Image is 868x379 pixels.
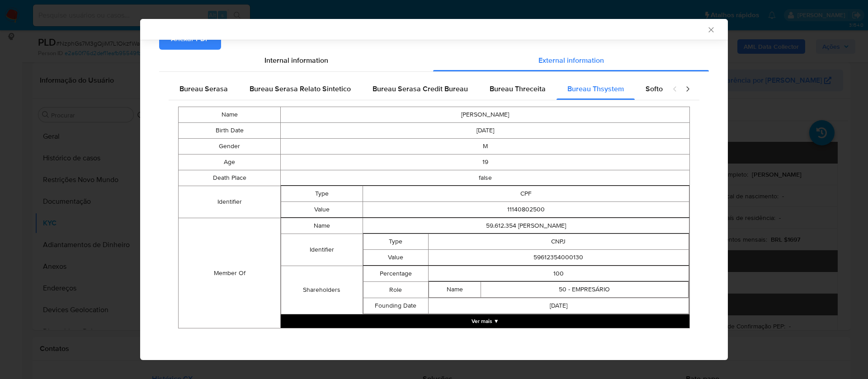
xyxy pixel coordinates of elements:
[281,186,363,202] td: Type
[363,218,689,234] td: 59.612.354 [PERSON_NAME]
[363,186,689,202] td: CPF
[428,298,689,314] td: [DATE]
[179,139,281,154] td: Gender
[179,170,281,186] td: Death Place
[281,139,690,154] td: M
[363,202,689,218] td: 11140802500
[707,25,715,33] button: Fechar a janela
[363,250,428,266] td: Value
[363,282,428,298] td: Role
[264,55,328,66] span: Internal information
[281,234,363,266] td: Identifier
[281,266,363,314] td: Shareholders
[179,84,228,94] span: Bureau Serasa
[428,266,689,282] td: 100
[428,234,689,250] td: CNPJ
[281,314,689,328] button: Expand array
[171,29,209,49] span: Anexar PDF
[363,298,428,314] td: Founding Date
[179,107,281,123] td: Name
[490,84,546,94] span: Bureau Threceita
[363,234,428,250] td: Type
[179,218,281,328] td: Member Of
[159,50,709,71] div: Detailed info
[646,84,667,94] span: Softon
[538,55,604,66] span: External information
[281,107,690,123] td: [PERSON_NAME]
[363,266,428,282] td: Percentage
[281,202,363,218] td: Value
[281,154,690,170] td: 19
[428,250,689,266] td: 59612354000130
[140,19,728,360] div: closure-recommendation-modal
[567,84,624,94] span: Bureau Thsystem
[373,84,468,94] span: Bureau Serasa Credit Bureau
[281,218,363,234] td: Name
[250,84,351,94] span: Bureau Serasa Relato Sintetico
[179,154,281,170] td: Age
[429,282,481,298] td: Name
[179,123,281,139] td: Birth Date
[169,78,663,100] div: Detailed external info
[281,170,690,186] td: false
[179,186,281,218] td: Identifier
[481,282,688,298] td: 50 - EMPRESÁRIO
[281,123,690,139] td: [DATE]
